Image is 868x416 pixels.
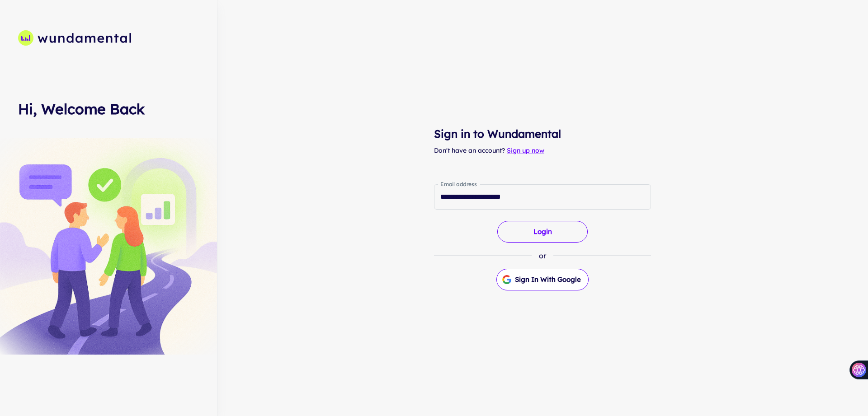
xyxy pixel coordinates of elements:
[496,269,589,290] button: Sign in with Google
[440,180,477,188] label: Email address
[497,221,588,243] button: Login
[434,126,651,142] h4: Sign in to Wundamental
[507,146,544,154] a: Sign up now
[539,250,546,261] p: or
[434,145,651,155] p: Don't have an account?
